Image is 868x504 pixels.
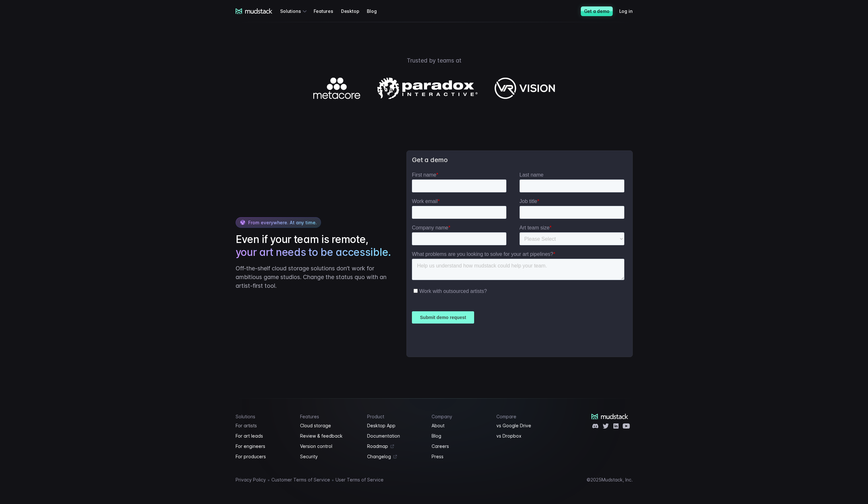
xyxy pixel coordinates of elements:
a: Version control [300,442,359,450]
a: Review & feedback [300,432,359,440]
a: For producers [236,453,293,460]
a: About [432,422,489,430]
span: • [331,477,334,483]
a: Desktop App [367,422,424,430]
a: Press [432,453,489,460]
a: Features [314,5,341,17]
h3: Get a demo [412,156,627,164]
a: For artists [236,422,293,430]
h4: Compare [496,414,553,419]
a: User Terms of Service [336,476,384,484]
a: Careers [432,442,489,450]
a: Roadmap [367,442,424,450]
a: Cloud storage [300,422,359,430]
h4: Features [300,414,359,419]
a: mudstack logo [591,414,629,420]
h4: Product [367,414,424,419]
a: Customer Terms of Service [271,476,330,484]
a: mudstack logo [236,8,273,14]
a: Changelog [367,453,424,460]
a: Blog [367,5,384,17]
a: For engineers [236,442,293,450]
h2: Even if your team is remote, [236,233,394,259]
div: Solutions [280,5,308,17]
a: Documentation [367,432,424,440]
span: • [267,477,270,483]
p: Trusted by teams at [209,56,660,65]
h4: Solutions [236,414,293,419]
span: your art needs to be accessible. [236,246,391,259]
a: Security [300,453,359,460]
a: Desktop [341,5,367,17]
a: vs Google Drive [496,422,553,430]
a: Blog [432,432,489,440]
a: For art leads [236,432,293,440]
div: © 2025 Mudstack, Inc. [587,477,633,482]
a: Log in [619,5,640,17]
a: vs Dropbox [496,432,553,440]
a: Privacy Policy [236,476,266,484]
h4: Company [432,414,489,419]
a: Get a demo [581,6,613,16]
iframe: Form 2 [412,172,627,352]
span: From everywhere. At any time. [248,220,317,225]
p: Off-the-shelf cloud storage solutions don’t work for ambitious game studios. Change the status qu... [236,264,394,290]
img: Logos of companies using mudstack. [313,78,555,99]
